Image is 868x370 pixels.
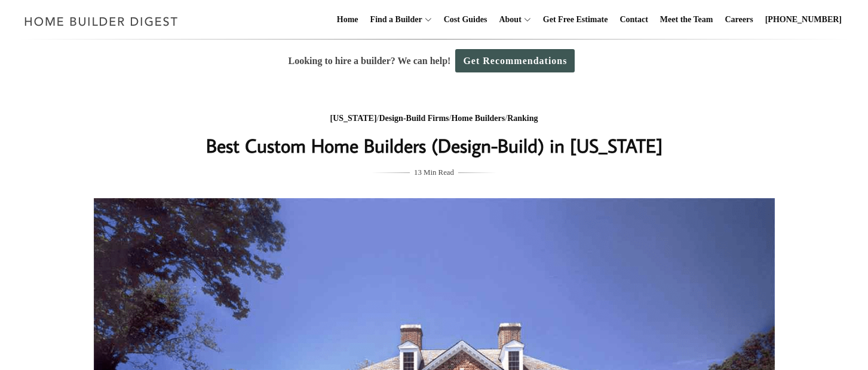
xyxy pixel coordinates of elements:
[439,1,492,39] a: Cost Guides
[330,114,376,123] a: [US_STATE]
[538,1,613,39] a: Get Free Estimate
[451,114,505,123] a: Home Builders
[507,114,538,123] a: Ranking
[414,166,454,179] span: 13 Min Read
[615,1,652,39] a: Contact
[720,1,758,39] a: Careers
[366,1,422,39] a: Find a Builder
[332,1,363,39] a: Home
[379,114,449,123] a: Design-Build Firms
[494,1,521,39] a: About
[655,1,718,39] a: Meet the Team
[760,1,846,39] a: [PHONE_NUMBER]
[19,10,183,33] img: Home Builder Digest
[196,131,673,160] h1: Best Custom Home Builders (Design-Build) in [US_STATE]
[455,49,575,72] a: Get Recommendations
[196,111,673,126] div: / / /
